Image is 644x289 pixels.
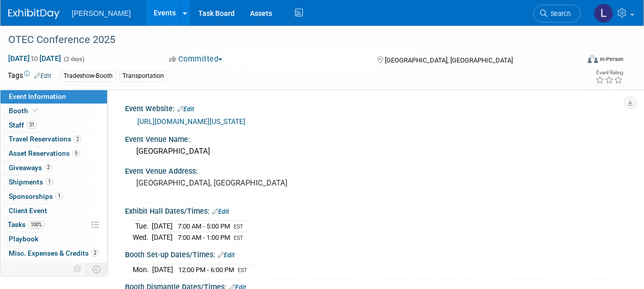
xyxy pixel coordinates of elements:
img: Latice Spann [594,4,613,23]
span: Event Information [9,92,66,100]
span: 12:00 PM - 6:00 PM [178,266,234,274]
td: [DATE] [152,232,173,243]
td: Toggle Event Tabs [87,262,108,276]
span: 1 [46,178,53,185]
div: Event Venue Name: [125,132,624,144]
span: Playbook [9,235,38,243]
a: Asset Reservations9 [1,147,107,160]
a: Edit [212,208,229,215]
a: Giveaways2 [1,161,107,175]
span: 7:00 AM - 5:00 PM [178,222,230,230]
div: [GEOGRAPHIC_DATA] [133,143,616,159]
td: [DATE] [152,221,173,232]
span: 2 [45,163,52,171]
span: [DATE] [DATE] [8,54,61,63]
a: Edit [177,106,194,113]
a: Playbook [1,232,107,246]
div: Event Venue Address: [125,163,624,176]
div: Event Website: [125,101,624,114]
div: Exhibit Hall Dates/Times: [125,203,624,217]
span: (2 days) [63,56,85,63]
a: Tasks100% [1,218,107,232]
span: Staff [9,121,37,129]
span: 31 [27,121,37,129]
span: 7:00 AM - 1:00 PM [178,234,230,241]
span: [PERSON_NAME] [72,9,131,17]
span: Search [547,10,571,17]
td: Wed. [133,232,152,243]
a: Shipments1 [1,175,107,189]
a: Misc. Expenses & Credits2 [1,246,107,260]
a: Client Event [1,204,107,218]
span: [GEOGRAPHIC_DATA], [GEOGRAPHIC_DATA] [385,56,513,64]
span: EST [234,223,243,230]
a: Sponsorships1 [1,190,107,203]
span: 2 [91,249,99,257]
span: Booth [9,107,40,115]
div: Event Rating [595,70,623,75]
span: Misc. Expenses & Credits [9,249,99,257]
div: Event Format [534,53,624,69]
div: Transportation [119,71,167,81]
span: Travel Reservations [9,135,81,143]
div: Tradeshow-Booth [60,71,116,81]
span: Asset Reservations [9,149,80,157]
a: Edit [34,72,51,79]
span: Shipments [9,178,53,186]
a: Edit [218,252,235,259]
span: EST [234,235,243,241]
div: OTEC Conference 2025 [5,31,571,49]
span: 2 [74,135,81,143]
i: Booth reservation complete [33,108,38,113]
a: Search [533,5,580,23]
span: Sponsorships [9,192,63,200]
pre: [GEOGRAPHIC_DATA], [GEOGRAPHIC_DATA] [136,178,321,188]
img: Format-Inperson.png [588,55,598,63]
a: Event Information [1,90,107,104]
td: Mon. [133,264,152,275]
a: [URL][DOMAIN_NAME][US_STATE] [137,117,245,126]
span: EST [238,267,247,274]
span: to [30,54,39,63]
div: In-Person [599,55,624,63]
td: Personalize Event Tab Strip [69,262,87,276]
td: [DATE] [152,264,173,275]
img: ExhibitDay [8,9,59,19]
span: 1 [55,192,63,200]
span: Client Event [9,207,47,215]
td: Tue. [133,221,152,232]
a: Staff31 [1,118,107,132]
span: Tasks [8,220,45,229]
button: Committed [165,54,226,65]
td: Tags [8,70,51,82]
a: Booth [1,104,107,118]
a: Travel Reservations2 [1,132,107,146]
span: Giveaways [9,163,52,172]
span: 100% [28,221,45,229]
span: 9 [72,150,80,157]
div: Booth Set-up Dates/Times: [125,247,624,260]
